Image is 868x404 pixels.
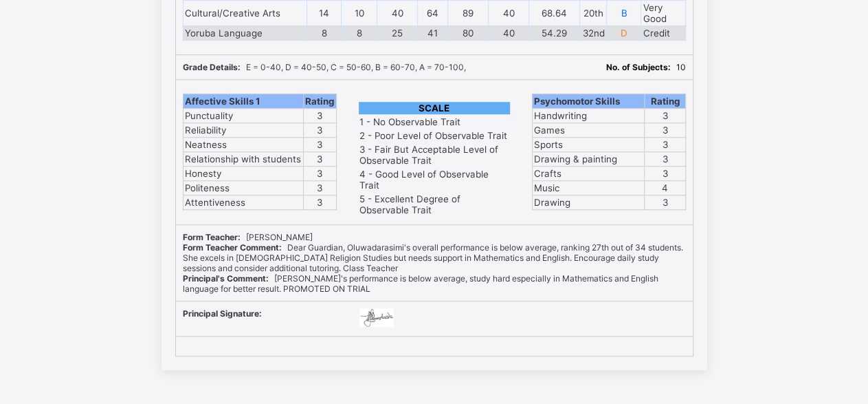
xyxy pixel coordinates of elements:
[304,108,336,123] td: 3
[532,94,645,108] th: Psychomotor Skills
[607,25,641,40] td: D
[183,94,304,108] th: Affective Skills 1
[183,232,313,242] span: [PERSON_NAME]
[183,62,241,72] b: Grade Details:
[645,137,685,151] td: 3
[183,62,466,72] span: E = 0-40, D = 40-50, C = 50-60, B = 60-70, A = 70-100,
[183,195,304,209] td: Attentiveness
[304,94,336,108] th: Rating
[606,62,686,72] span: 10
[645,166,685,180] td: 3
[532,166,645,180] td: Crafts
[183,273,658,294] span: [PERSON_NAME]'s performance is below average, study hard especially in Mathematics and English la...
[183,242,282,253] b: Form Teacher Comment:
[342,25,377,40] td: 8
[532,137,645,151] td: Sports
[304,151,336,166] td: 3
[645,123,685,137] td: 3
[304,180,336,195] td: 3
[645,151,685,166] td: 3
[183,108,304,123] td: Punctuality
[359,143,510,167] td: 3 - Fair But Acceptable Level of Observable Trait
[359,129,510,142] td: 2 - Poor Level of Observable Trait
[645,94,685,108] th: Rating
[183,308,262,319] b: Principal Signature:
[532,151,645,166] td: Drawing & painting
[307,25,342,40] td: 8
[304,195,336,209] td: 3
[645,108,685,123] td: 3
[359,102,510,114] th: SCALE
[183,232,241,242] b: Form Teacher:
[417,25,447,40] td: 41
[183,123,304,137] td: Reliability
[645,195,685,209] td: 3
[183,137,304,151] td: Neatness
[183,166,304,180] td: Honesty
[183,151,304,166] td: Relationship with students
[183,180,304,195] td: Politeness
[359,168,510,191] td: 4 - Good Level of Observable Trait
[359,116,510,128] td: 1 - No Observable Trait
[645,180,685,195] td: 4
[532,180,645,195] td: Music
[606,62,671,72] b: No. of Subjects:
[528,25,579,40] td: 54.29
[183,273,269,284] b: Principal's Comment:
[532,108,645,123] td: Handwriting
[304,137,336,151] td: 3
[580,25,607,40] td: 32nd
[183,242,683,273] span: Dear Guardian, Oluwadarasimi's overall performance is below average, ranking 27th out of 34 stude...
[304,166,336,180] td: 3
[359,193,510,216] td: 5 - Excellent Degree of Observable Trait
[447,25,489,40] td: 80
[304,123,336,137] td: 3
[183,25,307,40] td: Yoruba Language
[532,195,645,209] td: Drawing
[641,25,685,40] td: Credit
[489,25,529,40] td: 40
[377,25,417,40] td: 25
[532,123,645,137] td: Games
